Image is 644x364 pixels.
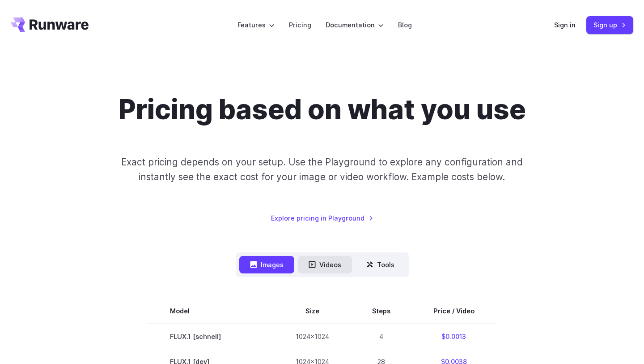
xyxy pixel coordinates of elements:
th: Size [274,299,351,324]
a: Sign in [554,20,576,30]
label: Features [237,20,275,30]
td: FLUX.1 [schnell] [148,324,274,349]
button: Tools [356,256,405,273]
a: Go to / [11,17,89,32]
a: Sign up [586,16,633,34]
h1: Pricing based on what you use [119,93,526,126]
p: Exact pricing depends on your setup. Use the Playground to explore any configuration and instantl... [104,155,540,185]
th: Model [148,299,274,324]
button: Images [239,256,294,273]
td: $0.0013 [412,324,496,349]
a: Blog [398,20,412,30]
button: Videos [298,256,352,273]
label: Documentation [326,20,384,30]
td: 1024x1024 [274,324,351,349]
th: Steps [351,299,412,324]
a: Explore pricing in Playground [271,213,373,223]
td: 4 [351,324,412,349]
a: Pricing [289,20,311,30]
th: Price / Video [412,299,496,324]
